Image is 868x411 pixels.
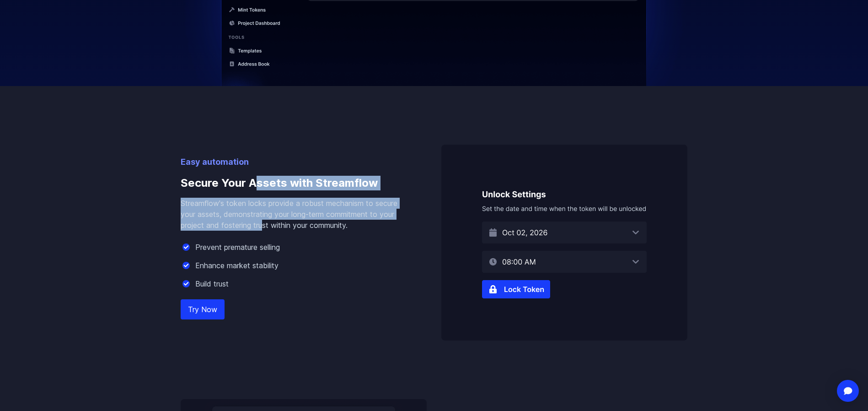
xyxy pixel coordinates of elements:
p: Enhance market stability [195,260,279,271]
img: Secure Your Assets with Streamflow [441,145,687,341]
h3: Secure Your Assets with Streamflow [181,168,412,198]
p: Build trust [195,278,229,289]
p: Easy automation [181,156,412,168]
p: Prevent premature selling [195,242,280,253]
div: Open Intercom Messenger [837,380,859,402]
a: Try Now [181,299,225,319]
p: Streamflow's token locks provide a robust mechanism to secure your assets, demonstrating your lon... [181,198,412,231]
